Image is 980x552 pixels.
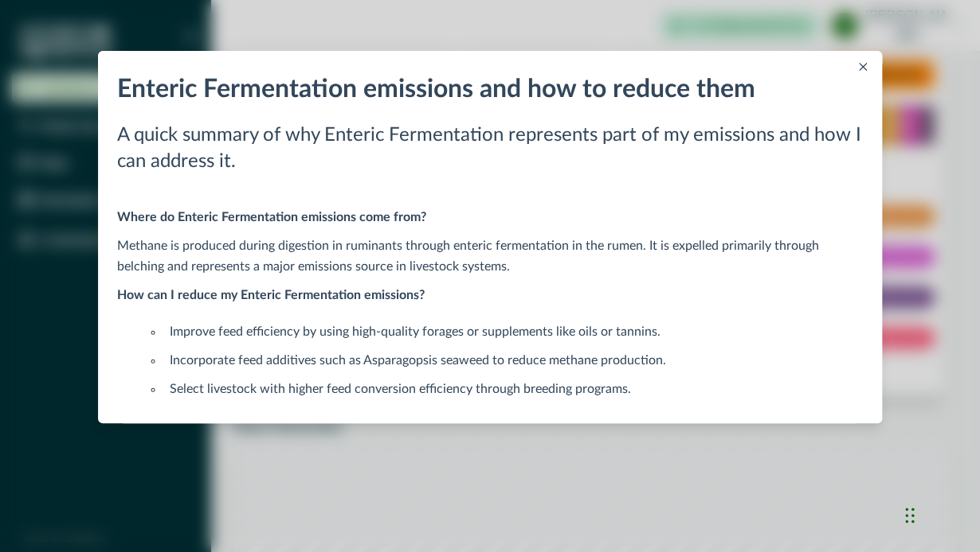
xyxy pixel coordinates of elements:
[117,235,863,277] p: Methane is produced during digestion in ruminants through enteric fermentation in the rumen. It i...
[117,122,863,175] h2: A quick summary of why Enteric Fermentation represents part of my emissions and how I can address...
[117,211,426,224] strong: Where do Enteric Fermentation emissions come from?
[163,379,863,399] li: Select livestock with higher feed conversion efficiency through breeding programs.
[163,350,863,371] li: Incorporate feed additives such as Asparagopsis seaweed to reduce methane production.
[905,492,915,539] div: Drag
[900,476,980,552] iframe: Chat Widget
[117,76,755,102] span: Enteric Fermentation emissions and how to reduce them
[117,289,425,301] strong: How can I reduce my Enteric Fermentation emissions?
[853,57,872,76] button: Close
[163,321,863,342] li: Improve feed efficiency by using high-quality forages or supplements like oils or tannins.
